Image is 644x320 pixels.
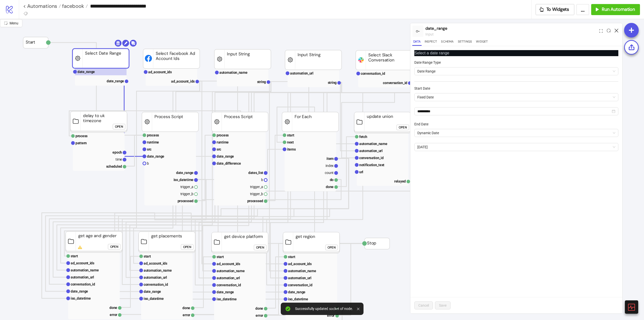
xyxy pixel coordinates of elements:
button: Run Automation [591,4,640,15]
button: Schema [440,39,455,46]
text: conversation_id [144,282,168,287]
text: string [257,80,266,84]
text: automation_url [217,276,240,280]
button: Data [412,39,422,46]
text: date_difference [217,161,241,165]
label: Start Date [414,86,433,91]
span: Dynamic Date [417,129,615,137]
text: dates_list [248,171,263,175]
text: date_range [288,290,305,294]
text: iso_datetime [144,297,164,301]
text: date_range [176,171,193,175]
text: iso_datetime [217,297,237,301]
text: conversation_id [288,283,312,287]
button: ... [576,4,589,15]
p: Select a date range [414,50,618,56]
text: automation_name [71,268,99,272]
text: start [71,254,78,258]
div: Successfully updated socket of node. [295,307,353,311]
span: Date Range [417,67,615,75]
button: Save [435,301,451,309]
text: epoch [112,150,122,154]
button: Settings [457,39,473,46]
text: process [75,134,88,138]
text: start [288,255,295,259]
text: automation_url [71,275,94,279]
text: date_range [217,290,234,294]
text: ad_account_ids [148,70,172,74]
span: radius-bottomright [4,21,8,25]
button: To Widgets [536,4,575,15]
text: start [287,133,294,137]
text: time [115,157,122,161]
span: expand [599,29,603,33]
text: next [287,140,294,144]
text: automation_url [290,71,313,75]
span: Today [417,143,615,151]
text: ad_account_ids [71,261,94,265]
text: automation_url [288,276,311,280]
div: input [425,31,597,37]
div: Open [256,245,264,251]
text: b [147,161,149,165]
text: conversation_id [361,72,385,76]
a: facebook [61,4,88,9]
span: To Widgets [546,7,569,12]
text: src [147,147,151,151]
button: Open [108,244,120,250]
text: conversation_id [359,156,384,160]
text: conversation_id [71,282,95,286]
text: runtime [147,140,159,144]
label: End Date [414,121,432,127]
text: notification_text [359,163,384,167]
text: automation_url [144,275,167,279]
text: automation_name [288,269,316,273]
div: Open [110,244,118,250]
div: Open [399,125,407,130]
text: date_range [107,79,124,83]
text: automation_name [359,142,387,146]
button: Open [254,245,266,250]
button: Widget [475,39,489,46]
text: process [217,133,229,137]
text: automation_name [144,268,172,272]
text: iso_datetime [71,296,91,300]
span: Fixed Date [417,93,615,101]
text: fetch [359,135,367,139]
text: automation_name [219,70,248,75]
button: Open [113,124,125,129]
text: ad_account_ids [217,262,240,266]
button: Cancel [414,301,433,309]
text: string [328,81,337,85]
button: Open [181,244,193,250]
button: Inspect [424,39,438,46]
span: facebook [61,3,84,9]
span: Menu [10,21,18,25]
text: runtime [217,140,229,144]
text: count [325,171,334,175]
text: url [359,170,363,174]
div: date_range [425,25,597,31]
text: start [217,255,224,259]
text: date_range [144,290,161,294]
text: index [326,164,334,168]
text: ad_account_ids [171,79,195,83]
text: pattern [75,141,87,145]
text: ad_account_ids [288,262,312,266]
text: b [261,178,263,182]
text: items [287,147,296,151]
text: date_range [147,154,164,158]
text: start [144,254,151,258]
text: date_range [217,154,234,158]
div: Open [115,124,123,130]
text: item [327,157,334,161]
text: date_range [77,70,95,74]
text: conversation_id [217,283,241,287]
text: automation_url [359,149,383,153]
text: date_range [71,289,88,293]
text: automation_name [217,269,245,273]
text: iso_datetime [288,297,308,301]
button: Open [325,245,338,250]
text: ad_account_ids [144,261,167,265]
text: src [217,147,221,151]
